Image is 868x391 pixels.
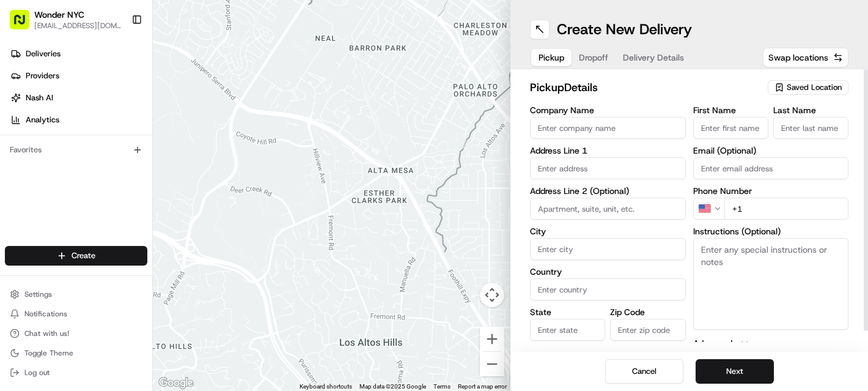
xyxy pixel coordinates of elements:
[26,114,59,125] span: Analytics
[24,329,69,338] span: Chat with us!
[32,79,202,92] input: Clear
[5,344,147,362] button: Toggle Theme
[693,227,849,236] label: Instructions (Optional)
[5,364,147,381] button: Log out
[359,383,426,390] span: Map data ©2025 Google
[693,337,849,349] button: Advanced
[530,238,686,260] input: Enter city
[12,159,78,169] div: Past conversations
[24,190,34,200] img: 1736555255976-a54dd68f-1ca7-489b-9aae-adbdc363a1c4
[24,223,34,233] img: 1736555255976-a54dd68f-1ca7-489b-9aae-adbdc363a1c4
[24,274,94,286] span: Knowledge Base
[12,178,32,198] img: Dianne Alexi Soriano
[480,283,504,307] button: Map camera controls
[433,383,451,390] a: Terms
[116,274,196,286] span: API Documentation
[610,308,685,316] label: Zip Code
[26,48,61,59] span: Deliveries
[5,88,152,108] a: Nash AI
[24,368,50,378] span: Log out
[208,121,223,135] button: Start new chat
[12,211,32,231] img: Dianne Alexi Soriano
[530,157,686,179] input: Enter address
[156,375,196,391] a: Open this area in Google Maps (opens a new window)
[530,319,605,341] input: Enter state
[693,117,768,139] input: Enter first name
[55,117,200,129] div: Start new chat
[530,198,686,220] input: Apartment, suite, unit, etc.
[103,275,113,285] div: 💻
[458,383,507,390] a: Report a map error
[530,106,686,114] label: Company Name
[480,352,504,376] button: Zoom out
[5,5,127,34] button: Wonder NYC[EMAIL_ADDRESS][DOMAIN_NAME]
[189,157,223,171] button: See all
[768,79,848,96] button: Saved Location
[26,92,53,103] span: Nash AI
[171,223,196,233] span: [DATE]
[7,269,98,291] a: 📗Knowledge Base
[34,9,84,21] button: Wonder NYC
[610,319,685,341] input: Enter zip code
[693,157,849,179] input: Enter email address
[530,79,760,96] h2: pickup Details
[5,66,152,86] a: Providers
[156,375,196,391] img: Google
[773,117,848,139] input: Enter last name
[763,48,848,67] button: Swap locations
[24,348,73,358] span: Toggle Theme
[5,140,147,160] div: Favorites
[12,117,34,139] img: 1736555255976-a54dd68f-1ca7-489b-9aae-adbdc363a1c4
[5,325,147,342] button: Chat with us!
[24,289,52,299] span: Settings
[5,110,152,130] a: Analytics
[768,51,828,64] span: Swap locations
[579,51,608,64] span: Dropoff
[12,275,22,285] div: 📗
[171,190,196,199] span: [DATE]
[122,300,148,310] span: Pylon
[696,359,774,384] button: Next
[5,246,147,266] button: Create
[26,117,48,139] img: 5e9a9d7314ff4150bce227a61376b483.jpg
[530,117,686,139] input: Enter company name
[539,51,564,64] span: Pickup
[98,269,201,291] a: 💻API Documentation
[34,21,122,31] button: [EMAIL_ADDRESS][DOMAIN_NAME]
[164,223,169,233] span: •
[693,146,849,155] label: Email (Optional)
[24,309,67,319] span: Notifications
[12,49,223,69] p: Welcome 👋
[773,106,848,114] label: Last Name
[530,267,686,276] label: Country
[605,359,683,384] button: Cancel
[693,337,732,349] label: Advanced
[300,382,352,391] button: Keyboard shortcuts
[530,227,686,236] label: City
[12,12,37,37] img: Nash
[5,305,147,322] button: Notifications
[693,187,849,195] label: Phone Number
[787,82,842,93] span: Saved Location
[557,20,692,39] h1: Create New Delivery
[530,278,686,300] input: Enter country
[164,190,169,199] span: •
[38,223,162,233] span: [PERSON_NAME] [PERSON_NAME]
[530,308,605,316] label: State
[72,250,95,261] span: Create
[530,187,686,195] label: Address Line 2 (Optional)
[480,327,504,351] button: Zoom in
[530,146,686,155] label: Address Line 1
[623,51,684,64] span: Delivery Details
[38,190,162,199] span: [PERSON_NAME] [PERSON_NAME]
[55,129,168,139] div: We're available if you need us!
[5,286,147,303] button: Settings
[26,70,59,81] span: Providers
[5,44,152,64] a: Deliveries
[724,198,849,220] input: Enter phone number
[86,300,148,310] a: Powered byPylon
[693,106,768,114] label: First Name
